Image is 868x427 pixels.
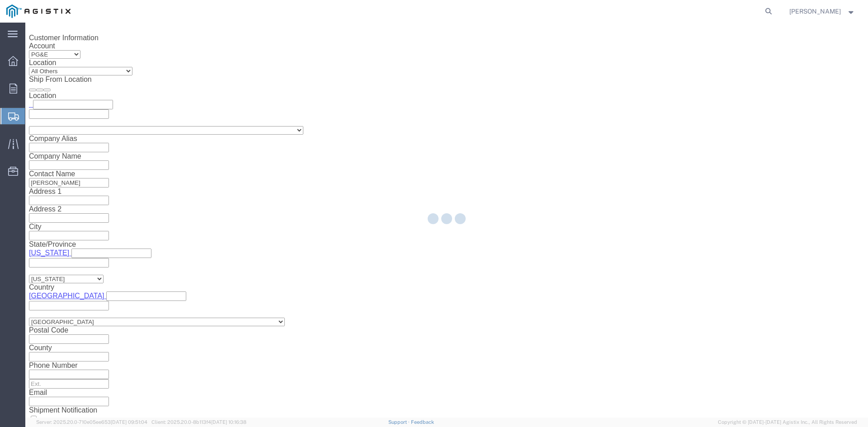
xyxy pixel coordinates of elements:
[211,419,246,425] span: [DATE] 10:16:38
[6,5,71,18] img: logo
[411,419,434,425] a: Feedback
[111,419,147,425] span: [DATE] 09:51:04
[151,419,246,425] span: Client: 2025.20.0-8b113f4
[789,6,856,17] button: [PERSON_NAME]
[388,419,411,425] a: Support
[789,6,841,16] span: Amanda Brown
[36,419,147,425] span: Server: 2025.20.0-710e05ee653
[718,418,857,426] span: Copyright © [DATE]-[DATE] Agistix Inc., All Rights Reserved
